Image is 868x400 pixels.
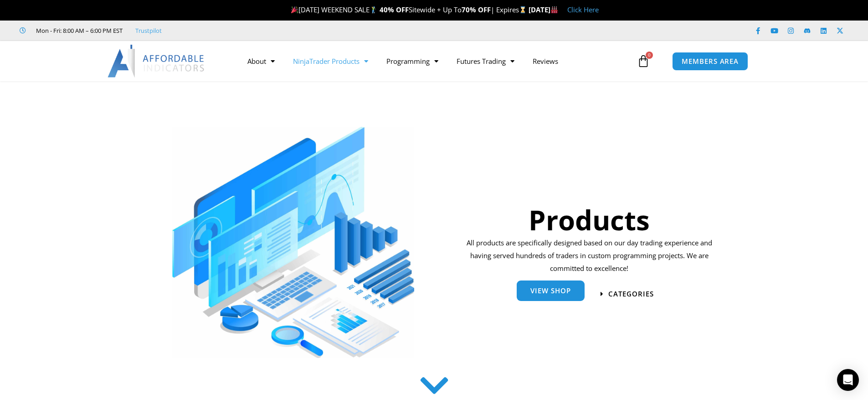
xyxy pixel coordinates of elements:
img: ProductsSection scaled | Affordable Indicators – NinjaTrader [172,127,414,358]
strong: 70% OFF [462,5,491,14]
a: 0 [623,48,663,74]
a: Futures Trading [447,51,524,72]
a: categories [601,291,654,297]
strong: [DATE] [529,5,558,14]
a: MEMBERS AREA [672,52,748,71]
img: LogoAI | Affordable Indicators – NinjaTrader [108,45,205,78]
a: NinjaTrader Products [284,51,377,72]
img: 🏭 [551,6,558,13]
span: categories [608,291,654,297]
a: View Shop [517,281,585,301]
span: MEMBERS AREA [682,58,739,65]
img: 🎉 [291,6,298,13]
span: Mon - Fri: 8:00 AM – 6:00 PM EST [34,25,123,36]
a: Reviews [524,51,567,72]
h1: Products [463,201,715,239]
a: Click Here [567,5,599,14]
span: [DATE] WEEKEND SALE Sitewide + Up To | Expires [289,5,528,14]
p: All products are specifically designed based on our day trading experience and having served hund... [463,237,715,275]
span: View Shop [530,287,571,294]
a: Trustpilot [135,25,162,36]
img: 🏌️‍♂️ [370,6,377,13]
nav: Menu [238,51,635,72]
span: 0 [646,52,653,59]
img: ⌛ [519,6,526,13]
strong: 40% OFF [380,5,409,14]
div: Open Intercom Messenger [837,369,859,391]
a: About [238,51,284,72]
a: Programming [377,51,447,72]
